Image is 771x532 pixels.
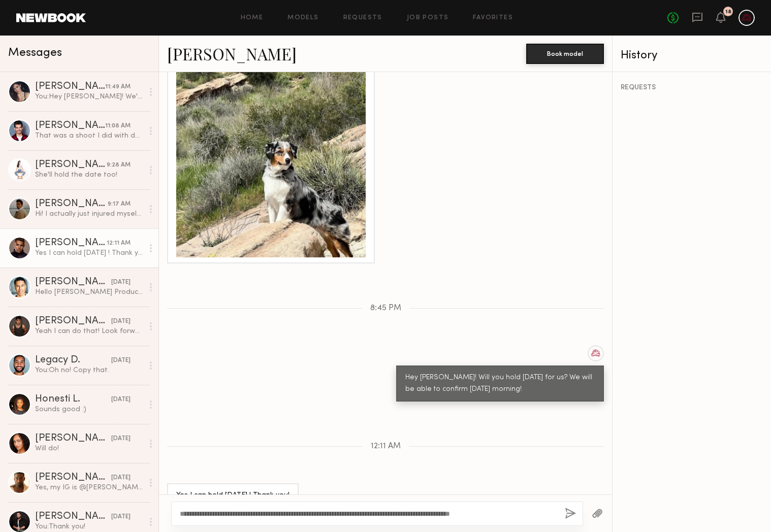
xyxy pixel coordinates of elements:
[107,160,131,170] div: 9:28 AM
[35,170,143,180] div: She'll hold the date too!
[526,49,604,57] a: Book model
[370,304,401,313] span: 8:45 PM
[35,405,143,414] div: Sounds good :)
[725,9,731,15] div: 18
[35,473,111,483] div: [PERSON_NAME]
[35,82,105,92] div: [PERSON_NAME]
[35,512,111,522] div: [PERSON_NAME]
[111,434,131,444] div: [DATE]
[35,160,107,170] div: [PERSON_NAME]
[287,15,318,21] a: Models
[35,365,143,375] div: You: Oh no! Copy that.
[35,199,108,209] div: [PERSON_NAME]
[35,277,111,287] div: [PERSON_NAME]
[35,92,143,102] div: You: Hey [PERSON_NAME]! We'd love to confirm you, whats your email for the confirmation? I can se...
[35,394,111,405] div: Honesti L.
[35,248,143,258] div: Yes I can hold [DATE] ! Thank you!
[111,317,131,326] div: [DATE]
[167,43,297,64] a: [PERSON_NAME]
[371,442,401,451] span: 12:11 AM
[405,372,595,395] div: Hey [PERSON_NAME]! Will you hold [DATE] for us? We will be able to confirm [DATE] morning!
[343,15,382,21] a: Requests
[35,287,143,297] div: Hello [PERSON_NAME] Production! Yes I am available [DATE] and have attached the link to my Instag...
[176,490,290,502] div: Yes I can hold [DATE] ! Thank you!
[35,355,111,365] div: Legacy D.
[105,82,131,92] div: 11:49 AM
[35,209,143,219] div: Hi! I actually just injured myself playing basketball so I will be limping around unfortunately, ...
[35,434,111,444] div: [PERSON_NAME]
[8,47,62,59] span: Messages
[35,522,143,531] div: You: Thank you!
[35,238,107,248] div: [PERSON_NAME]
[35,121,105,131] div: [PERSON_NAME]
[35,326,143,336] div: Yeah I can do that! Look forward to hear back from you
[108,199,131,209] div: 9:17 AM
[241,15,264,21] a: Home
[111,356,131,365] div: [DATE]
[35,483,143,492] div: Yes, my IG is @[PERSON_NAME]
[526,44,604,64] button: Book model
[107,239,131,248] div: 12:11 AM
[35,444,143,453] div: Will do!
[621,50,763,61] div: History
[111,473,131,483] div: [DATE]
[111,278,131,287] div: [DATE]
[111,512,131,522] div: [DATE]
[35,316,111,326] div: [PERSON_NAME]
[407,15,449,21] a: Job Posts
[621,84,763,91] div: REQUESTS
[35,131,143,141] div: That was a shoot I did with dogs.
[105,121,131,131] div: 11:08 AM
[111,395,131,405] div: [DATE]
[473,15,513,21] a: Favorites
